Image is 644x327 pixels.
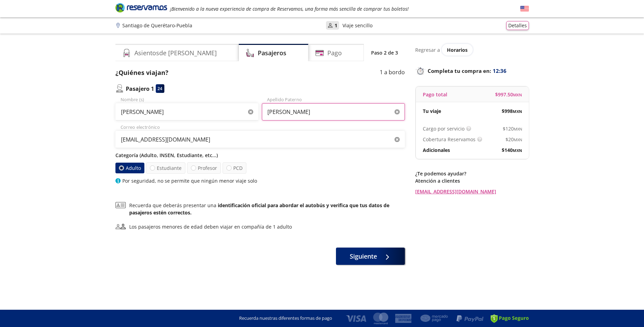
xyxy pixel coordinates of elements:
p: Paso 2 de 3 [371,49,398,56]
p: Pasajero 1 [126,85,154,93]
p: Pago total [423,91,447,98]
button: English [520,4,529,13]
p: Completa tu compra en : [415,66,529,76]
p: Adicionales [423,146,450,154]
span: $ 998 [502,107,522,115]
small: MXN [513,148,522,153]
p: Cargo por servicio [423,125,464,132]
small: MXN [513,109,522,114]
p: Viaje sencillo [343,22,372,29]
label: Adulto [115,163,144,173]
p: 1 a bordo [380,68,405,77]
span: $ 140 [502,146,522,154]
p: Tu viaje [423,107,441,115]
span: $ 997.50 [495,91,522,98]
input: Apellido Paterno [262,103,405,121]
p: ¿Quiénes viajan? [115,68,168,77]
p: ¿Te podemos ayudar? [415,170,529,177]
p: 1 [335,22,337,29]
h4: Pasajeros [258,48,286,58]
small: MXN [514,126,522,132]
span: Horarios [447,47,468,53]
label: PCD [223,162,246,174]
i: Brand Logo [115,2,167,13]
button: Siguiente [336,248,405,265]
span: Siguiente [350,252,377,261]
label: Estudiante [146,162,185,174]
b: identificación oficial para abordar el autobús y verifica que tus datos de pasajeros estén correc... [129,202,389,216]
h4: Asientos de [PERSON_NAME] [134,48,217,58]
span: 12:36 [493,67,507,75]
span: $ 120 [503,125,522,132]
p: Cobertura Reservamos [423,136,476,143]
p: Santiago de Querétaro - Puebla [122,22,192,29]
button: Detalles [506,21,529,30]
p: Atención a clientes [415,177,529,184]
span: $ 20 [505,136,522,143]
p: Regresar a [415,46,440,54]
small: MXN [513,92,522,97]
em: ¡Bienvenido a la nueva experiencia de compra de Reservamos, una forma más sencilla de comprar tus... [170,6,409,12]
input: Correo electrónico [115,131,405,148]
p: Recuerda que deberás presentar una [129,202,405,216]
input: Nombre (s) [115,103,258,121]
div: Regresar a ver horarios [415,44,529,56]
a: [EMAIL_ADDRESS][DOMAIN_NAME] [415,188,529,195]
h4: Pago [327,48,342,58]
label: Profesor [187,162,221,174]
p: Por seguridad, no se permite que ningún menor viaje solo [122,177,257,184]
p: Recuerda nuestras diferentes formas de pago [239,315,332,322]
p: Categoría (Adulto, INSEN, Estudiante, etc...) [115,152,405,159]
a: Brand Logo [115,2,167,15]
div: 24 [156,84,164,93]
small: MXN [514,137,522,142]
div: Los pasajeros menores de edad deben viajar en compañía de 1 adulto [129,223,292,230]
